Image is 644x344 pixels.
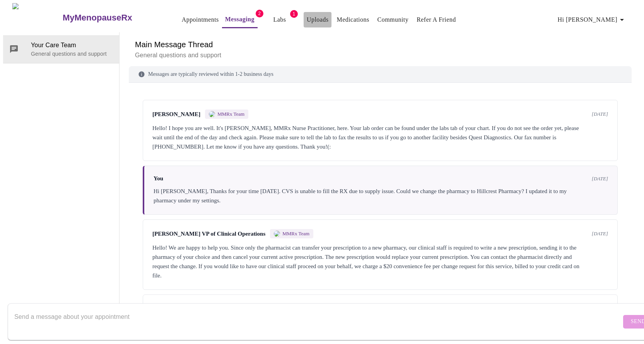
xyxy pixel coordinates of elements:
div: Hi [PERSON_NAME], Thanks for your time [DATE]. CVS is unable to fill the RX due to supply issue. ... [154,187,608,205]
span: MMRx Team [217,111,244,117]
a: Medications [337,14,369,25]
p: General questions and support [135,51,625,60]
img: MyMenopauseRx Logo [12,3,61,32]
a: Community [378,14,409,25]
div: Hello! We are happy to help you. Since only the pharmacist can transfer your prescription to a ne... [152,243,608,280]
span: Hi [PERSON_NAME] [558,14,627,25]
button: Labs [267,12,292,27]
div: Hello! I hope you are well. It's [PERSON_NAME], MMRx Nurse Practitioner, here. Your lab order can... [152,123,608,151]
div: Messages are typically reviewed within 1-2 business days [129,66,632,83]
a: Appointments [182,14,219,25]
h6: Main Message Thread [135,38,625,51]
button: Hi [PERSON_NAME] [555,12,630,27]
span: 2 [256,10,263,17]
span: 1 [290,10,298,18]
a: MyMenopauseRx [61,4,163,31]
span: [PERSON_NAME] VP of Clinical Operations [152,231,265,237]
textarea: Send a message about your appointment [14,309,621,334]
span: [DATE] [592,176,608,182]
p: General questions and support [31,50,113,58]
span: Your Care Team [31,41,113,50]
button: Appointments [179,12,222,27]
button: Messaging [222,12,258,28]
span: [DATE] [592,111,608,117]
a: Uploads [307,14,329,25]
span: You [154,175,163,182]
button: Medications [333,12,372,27]
span: [DATE] [592,231,608,237]
img: MMRX [209,111,215,117]
a: Labs [273,14,286,25]
button: Uploads [304,12,332,27]
img: MMRX [274,231,280,237]
div: Your Care TeamGeneral questions and support [3,35,119,63]
button: Refer a Friend [413,12,459,27]
a: Messaging [225,14,255,25]
a: Refer a Friend [417,14,456,25]
span: [PERSON_NAME] [152,111,200,118]
span: MMRx Team [282,231,309,237]
button: Community [374,12,412,27]
h3: MyMenopauseRx [63,13,132,23]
